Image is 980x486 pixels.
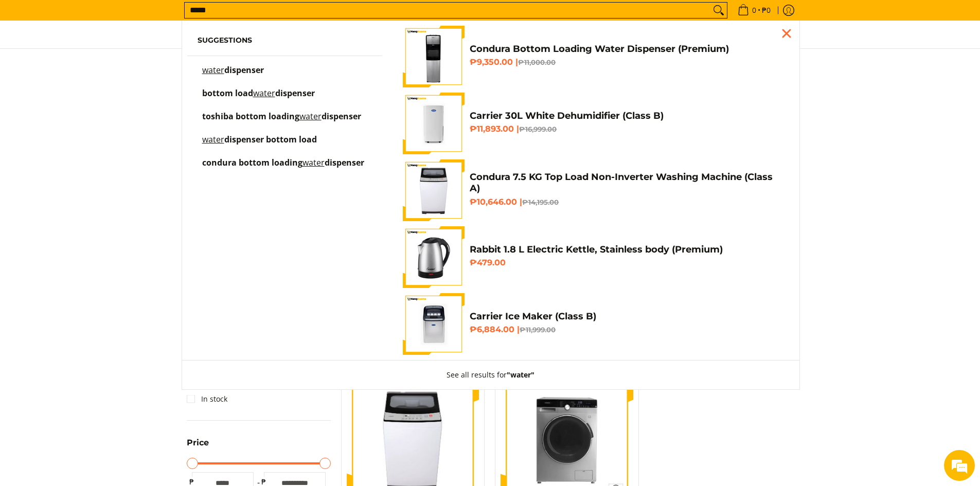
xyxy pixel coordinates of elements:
[735,5,774,16] span: •
[198,159,372,177] a: condura bottom loading water dispenser
[302,157,325,168] mark: water
[470,197,783,207] h6: ₱10,646.00 |
[519,125,557,133] del: ₱16,999.00
[202,111,299,122] span: toshiba bottom loading
[522,198,559,206] del: ₱14,195.00
[403,93,465,154] img: carrier-30-liter-dehumidier-premium-full-view-mang-kosme
[202,64,224,76] mark: water
[224,134,317,145] span: dispenser bottom load
[202,136,317,154] p: water dispenser bottom load
[202,87,253,99] span: bottom load
[187,439,209,455] summary: Open
[470,110,783,122] h4: Carrier 30L White Dehumidifier (Class B)
[403,26,783,87] a: Condura Bottom Loading Water Dispenser (Premium) Condura Bottom Loading Water Dispenser (Premium)...
[403,93,783,154] a: carrier-30-liter-dehumidier-premium-full-view-mang-kosme Carrier 30L White Dehumidifier (Class B)...
[403,293,465,355] img: Carrier Ice Maker (Class B)
[470,124,783,134] h6: ₱11,893.00 |
[198,66,372,84] a: water dispenser
[202,66,264,84] p: water dispenser
[405,159,462,221] img: condura-7.5kg-topload-non-inverter-washing-machine-class-c-full-view-mang-kosme
[470,171,783,194] h4: Condura 7.5 KG Top Load Non-Inverter Washing Machine (Class A)
[403,226,783,288] a: Rabbit 1.8 L Electric Kettle, Stainless body (Premium) Rabbit 1.8 L Electric Kettle, Stainless bo...
[299,111,322,122] mark: water
[470,258,783,268] h6: ₱479.00
[520,326,556,334] del: ₱11,999.00
[202,113,361,131] p: toshiba bottom loading water dispenser
[403,159,783,221] a: condura-7.5kg-topload-non-inverter-washing-machine-class-c-full-view-mang-kosme Condura 7.5 KG To...
[779,26,794,41] div: Close pop up
[198,136,372,154] a: water dispenser bottom load
[322,111,361,122] span: dispenser
[760,7,772,14] span: ₱0
[187,439,209,447] span: Price
[202,157,302,168] span: condura bottom loading
[470,244,783,256] h4: Rabbit 1.8 L Electric Kettle, Stainless body (Premium)
[325,157,364,168] span: dispenser
[202,89,315,107] p: bottom load water dispenser
[470,325,783,335] h6: ₱6,884.00 |
[403,293,783,355] a: Carrier Ice Maker (Class B) Carrier Ice Maker (Class B) ₱6,884.00 |₱11,999.00
[202,159,364,177] p: condura bottom loading water dispenser
[198,113,372,131] a: toshiba bottom loading water dispenser
[253,87,275,99] mark: water
[198,89,372,107] a: bottom load water dispenser
[470,57,783,67] h6: ₱9,350.00 |
[470,311,783,322] h4: Carrier Ice Maker (Class B)
[202,134,224,145] mark: water
[507,370,534,380] strong: "water"
[751,7,758,14] span: 0
[275,87,315,99] span: dispenser
[187,391,227,407] a: In stock
[470,43,783,55] h4: Condura Bottom Loading Water Dispenser (Premium)
[436,361,545,389] button: See all results for"water"
[403,226,465,288] img: Rabbit 1.8 L Electric Kettle, Stainless body (Premium)
[403,26,465,87] img: Condura Bottom Loading Water Dispenser (Premium)
[198,36,372,45] h6: Suggestions
[224,64,264,76] span: dispenser
[518,58,556,66] del: ₱11,000.00
[710,3,727,18] button: Search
